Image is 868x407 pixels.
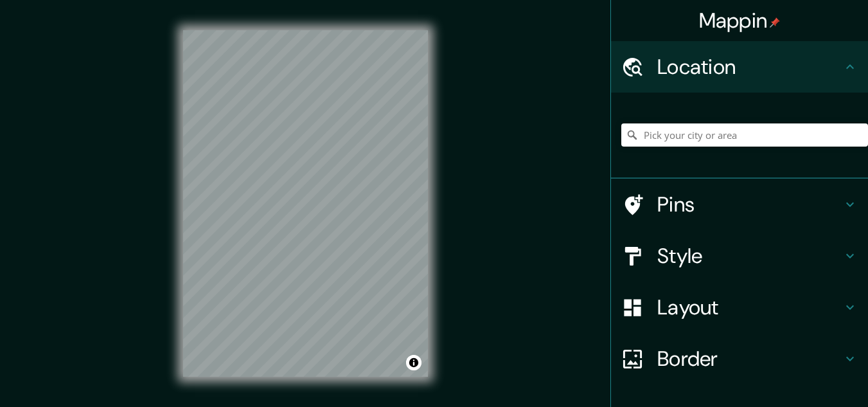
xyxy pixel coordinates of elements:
[611,179,868,230] div: Pins
[657,294,842,320] h4: Layout
[621,123,868,147] input: Pick your city or area
[657,346,842,372] h4: Border
[611,333,868,384] div: Border
[406,355,421,370] button: Toggle attribution
[657,54,842,80] h4: Location
[699,8,781,33] h4: Mappin
[611,41,868,93] div: Location
[611,282,868,333] div: Layout
[657,192,842,217] h4: Pins
[611,230,868,282] div: Style
[657,243,842,269] h4: Style
[183,30,428,377] canvas: Map
[770,17,780,28] img: pin-icon.png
